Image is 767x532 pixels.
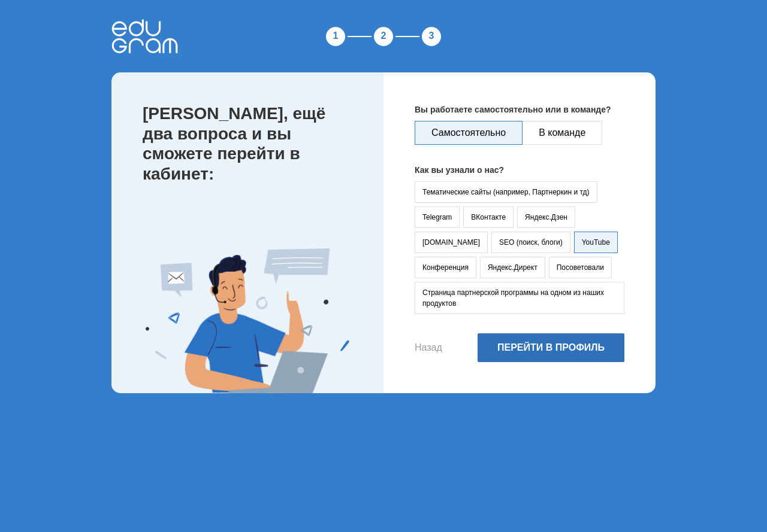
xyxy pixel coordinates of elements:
[415,104,624,116] p: Вы работаете самостоятельно или в команде?
[463,206,514,228] button: ВКонтакте
[146,248,349,393] img: Expert Image
[143,104,360,184] p: [PERSON_NAME], ещё два вопроса и вы сможете перейти в кабинет:
[415,164,624,177] p: Как вы узнали о нас?
[415,232,488,253] button: [DOMAIN_NAME]
[415,121,523,145] button: Самостоятельно
[415,257,476,278] button: Конференция
[415,181,597,203] button: Тематические сайты (например, Партнеркин и тд)
[324,25,348,48] div: 1
[522,121,602,145] button: В команде
[415,342,442,353] button: Назад
[480,257,545,278] button: Яндекс.Директ
[415,206,460,228] button: Telegram
[419,25,443,48] div: 3
[478,333,624,362] button: Перейти в профиль
[517,206,575,228] button: Яндекс.Дзен
[491,232,570,253] button: SEO (поиск, блоги)
[574,232,618,253] button: YouTube
[549,257,612,278] button: Посоветовали
[372,25,395,48] div: 2
[415,282,624,314] button: Страница партнерской программы на одном из наших продуктов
